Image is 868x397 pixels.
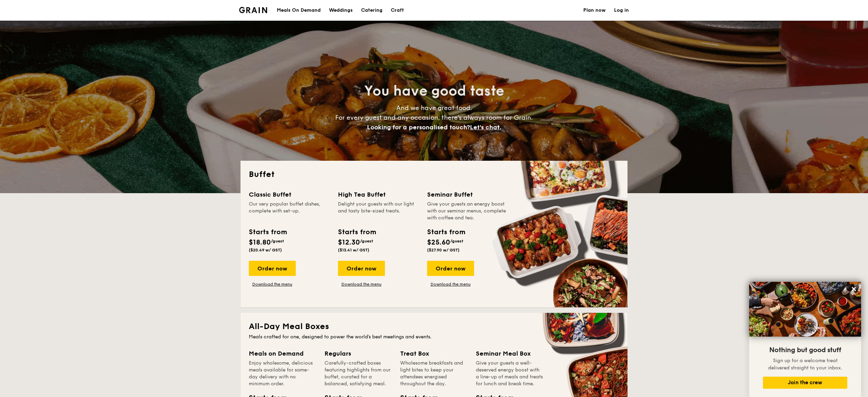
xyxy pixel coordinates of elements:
div: Starts from [249,227,286,237]
div: Order now [338,261,385,276]
a: Download the menu [427,281,474,287]
div: Meals crafted for one, designed to power the world's best meetings and events. [249,334,619,340]
span: You have good taste [364,83,504,99]
div: Our very popular buffet dishes, complete with set-up. [249,201,330,221]
div: Order now [249,261,296,276]
span: ($20.49 w/ GST) [249,248,282,252]
button: Join the crew [763,377,847,389]
a: Download the menu [249,281,296,287]
span: ($13.41 w/ GST) [338,248,369,252]
span: /guest [271,239,284,244]
div: Starts from [427,227,465,237]
span: $12.30 [338,238,360,247]
div: Carefully-crafted boxes featuring highlights from our buffet, curated for a balanced, satisfying ... [324,360,392,387]
div: High Tea Buffet [338,190,419,199]
div: Regulars [324,349,392,358]
div: Give your guests an energy boost with our seminar menus, complete with coffee and tea. [427,201,508,221]
div: Seminar Buffet [427,190,508,199]
span: Let's chat. [470,123,501,131]
span: $18.80 [249,238,271,247]
div: Give your guests a well-deserved energy boost with a line-up of meals and treats for lunch and br... [476,360,543,387]
div: Seminar Meal Box [476,349,543,358]
span: And we have great food. For every guest and any occasion, there’s always room for Grain. [335,104,533,131]
div: Delight your guests with our light and tasty bite-sized treats. [338,201,419,221]
span: Nothing but good stuff [769,346,841,354]
span: /guest [450,239,463,244]
div: Treat Box [400,349,468,358]
h2: All-Day Meal Boxes [249,321,619,332]
div: Enjoy wholesome, delicious meals available for same-day delivery with no minimum order. [249,360,316,387]
img: DSC07876-Edit02-Large.jpeg [749,282,861,337]
span: /guest [360,239,373,244]
span: Looking for a personalised touch? [367,123,470,131]
div: Classic Buffet [249,190,330,199]
div: Order now [427,261,474,276]
a: Download the menu [338,281,385,287]
span: $25.60 [427,238,450,247]
span: Sign up for a welcome treat delivered straight to your inbox. [768,358,842,371]
span: ($27.90 w/ GST) [427,248,460,252]
div: Meals on Demand [249,349,316,358]
h2: Buffet [249,169,619,180]
a: Logotype [239,7,267,13]
div: Wholesome breakfasts and light bites to keep your attendees energised throughout the day. [400,360,468,387]
div: Starts from [338,227,376,237]
img: Grain [239,7,267,13]
button: Close [848,284,859,295]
